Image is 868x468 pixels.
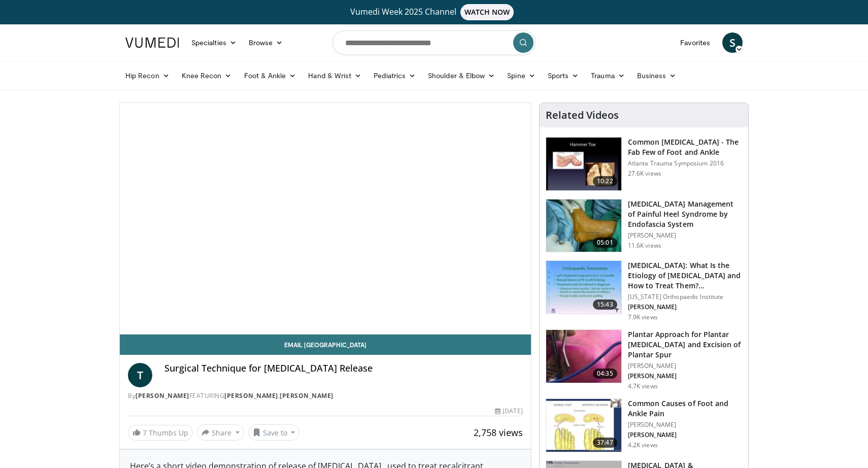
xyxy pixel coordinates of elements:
[185,32,243,53] a: Specialties
[546,138,621,190] img: 4559c471-f09d-4bda-8b3b-c296350a5489.150x105_q85_crop-smart_upscale.jpg
[593,238,617,248] span: 05:01
[501,65,541,86] a: Spine
[302,65,368,86] a: Hand & Wrist
[631,65,683,86] a: Business
[593,369,617,379] span: 04:35
[546,199,742,253] a: 05:01 [MEDICAL_DATA] Management of Painful Heel Syndrome by Endofascia System [PERSON_NAME] 11.6K...
[546,398,742,452] a: 37:47 Common Causes of Foot and Ankle Pain [PERSON_NAME] [PERSON_NAME] 4.2K views
[628,159,742,168] p: Atlanta Trauma Symposium 2016
[722,32,743,53] a: S
[628,137,742,157] h3: Common [MEDICAL_DATA] - The Fab Few of Foot and Ankle
[546,199,621,252] img: osam_1.png.150x105_q85_crop-smart_upscale.jpg
[546,329,742,390] a: 04:35 Plantar Approach for Plantar [MEDICAL_DATA] and Excision of Plantar Spur [PERSON_NAME] [PER...
[628,421,742,429] p: [PERSON_NAME]
[546,260,742,321] a: 15:43 [MEDICAL_DATA]: What Is the Etiology of [MEDICAL_DATA] and How to Treat Them?… [US_STATE] O...
[585,65,631,86] a: Trauma
[224,391,278,400] a: [PERSON_NAME]
[628,293,742,301] p: [US_STATE] Orthopaedic Institute
[546,399,621,452] img: 81a58948-d726-4d34-9d04-63a775dda420.150x105_q85_crop-smart_upscale.jpg
[546,137,742,191] a: 10:22 Common [MEDICAL_DATA] - The Fab Few of Foot and Ankle Atlanta Trauma Symposium 2016 27.6K v...
[628,372,742,380] p: [PERSON_NAME]
[628,260,742,291] h3: [MEDICAL_DATA]: What Is the Etiology of [MEDICAL_DATA] and How to Treat Them?…
[593,438,617,448] span: 37:47
[136,391,189,400] a: [PERSON_NAME]
[546,109,619,121] h4: Related Videos
[243,32,289,53] a: Browse
[628,431,742,439] p: [PERSON_NAME]
[628,313,658,321] p: 7.9K views
[674,32,716,53] a: Favorites
[248,424,300,441] button: Save to
[628,398,742,419] h3: Common Causes of Foot and Ankle Pain
[628,329,742,360] h3: Plantar Approach for Plantar [MEDICAL_DATA] and Excision of Plantar Spur
[127,4,741,20] a: Vumedi Week 2025 ChannelWATCH NOW
[628,170,661,178] p: 27.6K views
[628,362,742,370] p: [PERSON_NAME]
[460,4,514,20] span: WATCH NOW
[164,363,523,374] h4: Surgical Technique for [MEDICAL_DATA] Release
[238,65,303,86] a: Foot & Ankle
[422,65,501,86] a: Shoulder & Elbow
[332,30,536,55] input: Search topics, interventions
[628,303,742,311] p: [PERSON_NAME]
[176,65,238,86] a: Knee Recon
[495,407,522,416] div: [DATE]
[546,330,621,383] img: 51d916f6-baad-4150-937c-4c272df9f8b8.150x105_q85_crop-smart_upscale.jpg
[628,199,742,229] h3: [MEDICAL_DATA] Management of Painful Heel Syndrome by Endofascia System
[628,441,658,449] p: 4.2K views
[125,38,179,48] img: VuMedi Logo
[628,242,661,250] p: 11.6K views
[628,231,742,240] p: [PERSON_NAME]
[128,363,152,387] a: T
[128,425,193,441] a: 7 Thumbs Up
[546,261,621,314] img: 0627a79c-b613-4c7b-b2f9-160f6bf7907e.150x105_q85_crop-smart_upscale.jpg
[542,65,585,86] a: Sports
[143,428,147,438] span: 7
[474,426,523,439] span: 2,758 views
[280,391,333,400] a: [PERSON_NAME]
[120,335,531,355] a: Email [GEOGRAPHIC_DATA]
[120,103,531,335] video-js: Video Player
[628,382,658,390] p: 4.7K views
[593,176,617,186] span: 10:22
[119,65,176,86] a: Hip Recon
[368,65,422,86] a: Pediatrics
[197,424,244,441] button: Share
[593,299,617,310] span: 15:43
[128,391,523,400] div: By FEATURING ,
